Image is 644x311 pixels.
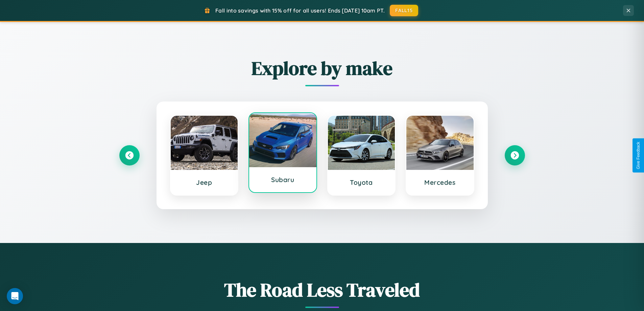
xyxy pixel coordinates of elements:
[413,178,467,186] h3: Mercedes
[335,178,388,186] h3: Toyota
[119,55,525,81] h2: Explore by make
[636,142,641,169] div: Give Feedback
[215,7,385,14] span: Fall into savings with 15% off for all users! Ends [DATE] 10am PT.
[390,5,418,16] button: FALL15
[177,178,231,186] h3: Jeep
[256,176,310,184] h3: Subaru
[7,288,23,304] div: Open Intercom Messenger
[119,277,525,303] h1: The Road Less Traveled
